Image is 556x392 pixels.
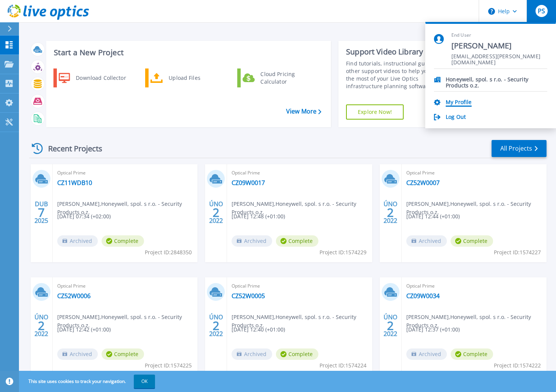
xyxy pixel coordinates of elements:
[34,312,49,339] div: ÚNO 2022
[494,361,541,370] span: Project ID: 1574222
[406,282,542,290] span: Optical Prime
[209,312,223,339] div: ÚNO 2022
[29,139,113,158] div: Recent Projects
[213,322,219,329] span: 2
[451,53,547,61] span: [EMAIL_ADDRESS][PERSON_NAME][DOMAIN_NAME]
[276,348,318,360] span: Complete
[54,48,321,57] h3: Start a New Project
[538,8,545,14] span: PS
[406,169,542,177] span: Optical Prime
[451,348,493,360] span: Complete
[446,76,547,84] p: Honeywell, spol. s r.o. - Security Products o.z.
[21,375,155,388] span: This site uses cookies to track your navigation.
[232,325,285,334] span: [DATE] 12:40 (+01:00)
[34,199,49,226] div: DUB 2025
[383,199,398,226] div: ÚNO 2022
[165,70,221,86] div: Upload Files
[446,114,466,121] a: Log Out
[57,235,98,247] span: Archived
[320,248,366,257] span: Project ID: 1574229
[232,235,272,247] span: Archived
[387,322,394,329] span: 2
[237,68,315,87] a: Cloud Pricing Calculator
[57,313,197,330] span: [PERSON_NAME] , Honeywell, spol. s r.o. - Security Products o.z.
[57,325,111,334] span: [DATE] 12:42 (+01:00)
[406,212,460,221] span: [DATE] 12:44 (+01:00)
[346,104,404,120] a: Explore Now!
[38,209,45,216] span: 7
[320,361,366,370] span: Project ID: 1574224
[406,348,447,360] span: Archived
[232,292,265,300] a: CZ52W0005
[446,99,471,106] a: My Profile
[102,348,144,360] span: Complete
[383,312,398,339] div: ÚNO 2022
[145,248,192,257] span: Project ID: 2848350
[57,292,91,300] a: CZ52W0006
[232,212,285,221] span: [DATE] 12:48 (+01:00)
[145,361,192,370] span: Project ID: 1574225
[102,235,144,247] span: Complete
[406,313,547,330] span: [PERSON_NAME] , Honeywell, spol. s r.o. - Security Products o.z.
[276,235,318,247] span: Complete
[57,282,193,290] span: Optical Prime
[232,179,265,187] a: CZ09W0017
[209,199,223,226] div: ÚNO 2022
[406,200,547,216] span: [PERSON_NAME] , Honeywell, spol. s r.o. - Security Products o.z.
[451,235,493,247] span: Complete
[57,200,197,216] span: [PERSON_NAME] , Honeywell, spol. s r.o. - Security Products o.z.
[494,248,541,257] span: Project ID: 1574227
[451,32,547,39] span: End User
[406,235,447,247] span: Archived
[451,41,547,51] span: [PERSON_NAME]
[53,68,131,87] a: Download Collector
[57,212,111,221] span: [DATE] 07:34 (+02:00)
[232,313,372,330] span: [PERSON_NAME] , Honeywell, spol. s r.o. - Security Products o.z.
[346,60,450,90] div: Find tutorials, instructional guides and other support videos to help you make the most of your L...
[145,68,223,87] a: Upload Files
[57,169,193,177] span: Optical Prime
[387,209,394,216] span: 2
[406,292,440,300] a: CZ09W0034
[232,348,272,360] span: Archived
[346,47,450,57] div: Support Video Library
[406,325,460,334] span: [DATE] 12:37 (+01:00)
[232,282,367,290] span: Optical Prime
[57,348,98,360] span: Archived
[232,169,367,177] span: Optical Prime
[492,140,547,157] a: All Projects
[134,375,155,388] button: OK
[38,322,45,329] span: 2
[57,179,92,187] a: CZ11WDB10
[72,70,129,86] div: Download Collector
[406,179,440,187] a: CZ52W0007
[286,108,321,115] a: View More
[232,200,372,216] span: [PERSON_NAME] , Honeywell, spol. s r.o. - Security Products o.z.
[213,209,219,216] span: 2
[257,70,313,86] div: Cloud Pricing Calculator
